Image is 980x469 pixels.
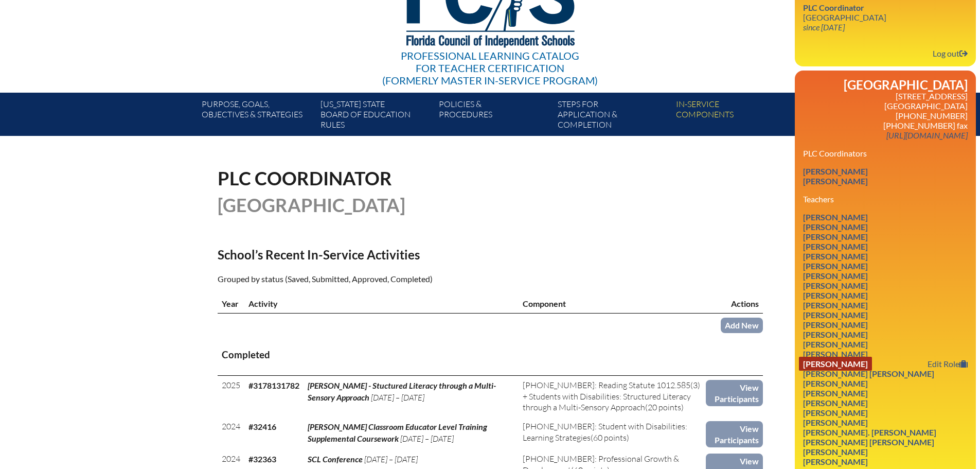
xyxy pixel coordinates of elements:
span: SCL Conference [308,454,363,464]
a: Edit Role [923,357,972,371]
a: [PERSON_NAME] [799,239,872,253]
a: [URL][DOMAIN_NAME] [882,128,972,142]
h3: Completed [222,349,759,361]
span: [DATE] – [DATE] [364,454,418,464]
b: #32416 [248,422,276,431]
a: View Participants [706,380,762,406]
h2: School’s Recent In-Service Activities [218,247,580,262]
span: [GEOGRAPHIC_DATA] [218,194,405,216]
a: Add New [721,318,763,333]
a: [PERSON_NAME] [PERSON_NAME] [799,435,938,449]
a: In-servicecomponents [672,97,790,136]
a: [PERSON_NAME] [799,347,872,361]
a: [US_STATE] StateBoard of Education rules [316,97,435,136]
span: [PHONE_NUMBER]: Reading Statute 1012.585(3) + Students with Disabilities: Structured Literacy thr... [523,380,700,412]
td: (60 points) [519,417,706,449]
a: [PERSON_NAME] [799,249,872,263]
a: [PERSON_NAME] [799,415,872,429]
a: [PERSON_NAME] [799,406,872,420]
th: Year [218,294,244,314]
i: since [DATE] [803,22,845,32]
p: Grouped by status (Saved, Submitted, Approved, Completed) [218,272,580,286]
a: [PERSON_NAME] [799,337,872,351]
a: [PERSON_NAME] [799,445,872,459]
td: 2025 [218,376,244,418]
div: Professional Learning Catalog (formerly Master In-service Program) [382,49,598,86]
a: [PERSON_NAME] [799,298,872,312]
a: Policies &Procedures [435,97,553,136]
span: PLC Coordinator [218,167,392,189]
th: Actions [706,294,762,314]
a: [PERSON_NAME] [799,164,872,178]
span: [PHONE_NUMBER]: Student with Disabilities: Learning Strategies [523,421,687,442]
a: [PERSON_NAME] [799,269,872,283]
a: [PERSON_NAME] [PERSON_NAME] [799,367,938,380]
p: [STREET_ADDRESS] [GEOGRAPHIC_DATA] [PHONE_NUMBER] [PHONE_NUMBER] fax [803,91,968,140]
a: Purpose, goals,objectives & strategies [198,97,316,136]
a: [PERSON_NAME] [799,174,872,188]
span: [DATE] – [DATE] [371,392,424,403]
span: for Teacher Certification [416,62,564,74]
a: [PERSON_NAME] [799,220,872,234]
a: PLC Coordinator [GEOGRAPHIC_DATA] since [DATE] [799,1,890,34]
a: [PERSON_NAME] [799,259,872,273]
a: [PERSON_NAME] [799,357,872,371]
span: [DATE] – [DATE] [400,433,454,444]
b: #32363 [248,454,276,464]
a: [PERSON_NAME] [799,396,872,410]
a: [PERSON_NAME]. [PERSON_NAME] [799,425,940,439]
b: #3178131782 [248,380,299,390]
a: [PERSON_NAME] [799,386,872,400]
svg: Log out [959,49,968,58]
th: Component [519,294,706,314]
a: [PERSON_NAME] [799,210,872,224]
a: [PERSON_NAME] [799,376,872,390]
a: [PERSON_NAME] [799,455,872,468]
a: [PERSON_NAME] [799,288,872,302]
h3: PLC Coordinators [803,148,968,158]
td: 2024 [218,417,244,449]
th: Activity [244,294,519,314]
h3: Teachers [803,194,968,204]
a: [PERSON_NAME] [799,230,872,244]
span: PLC Coordinator [803,3,864,12]
a: [PERSON_NAME] [799,279,872,292]
a: [PERSON_NAME] [799,327,872,341]
a: [PERSON_NAME] [799,308,872,322]
span: [PERSON_NAME] Classroom Educator Level Training Supplemental Coursework [308,422,487,443]
span: [PERSON_NAME] - Stuctured Literacy through a Multi-Sensory Approach [308,380,496,402]
h2: [GEOGRAPHIC_DATA] [803,79,968,91]
a: Log outLog out [929,46,972,60]
td: (20 points) [519,376,706,418]
a: View Participants [706,421,762,447]
a: [PERSON_NAME] [799,318,872,332]
a: Steps forapplication & completion [554,97,672,136]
